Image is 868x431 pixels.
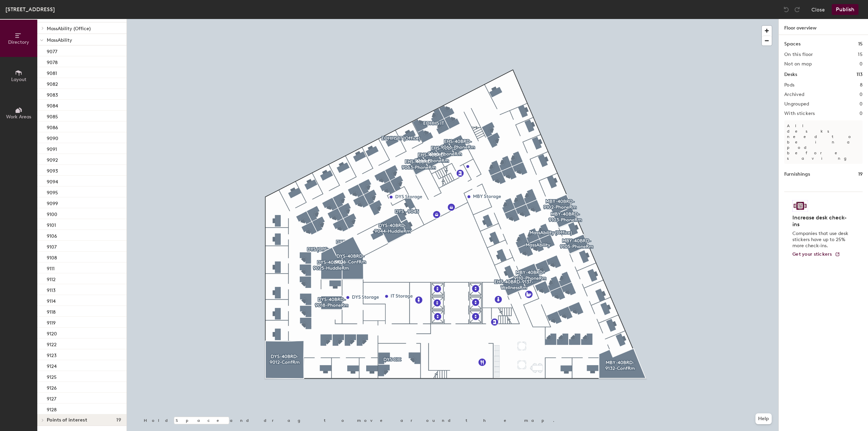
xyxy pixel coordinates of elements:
p: 9095 [47,188,58,196]
p: 9120 [47,329,57,337]
p: Companies that use desk stickers have up to 25% more check-ins. [792,231,850,249]
p: 9100 [47,210,57,217]
h1: 113 [856,71,863,78]
p: 9124 [47,361,57,369]
p: 9099 [47,199,58,207]
p: 9086 [47,123,58,131]
p: 9077 [47,47,57,55]
span: MassAbility [47,37,72,43]
p: 9090 [47,134,58,141]
p: 9114 [47,296,56,304]
span: Work Areas [6,114,31,120]
img: Undo [783,6,790,13]
h1: Spaces [784,40,801,48]
span: Directory [8,39,29,45]
p: 9078 [47,58,58,65]
button: Publish [832,4,859,15]
p: 9083 [47,90,58,98]
p: 9081 [47,68,57,76]
h2: With stickers [784,111,815,116]
h1: Desks [784,71,797,78]
p: 9111 [47,264,55,272]
span: 19 [116,417,121,423]
span: Get your stickers [792,251,832,257]
p: 9113 [47,286,56,293]
h1: Furnishings [784,171,810,178]
p: 9127 [47,394,56,402]
h2: On this floor [784,52,813,57]
p: 9082 [47,79,58,87]
p: 9094 [47,177,58,185]
h2: 8 [860,82,863,88]
img: Redo [794,6,801,13]
h2: 0 [860,101,863,107]
h1: Floor overview [779,19,868,35]
p: 9112 [47,275,56,282]
p: 9123 [47,351,57,358]
p: 9108 [47,253,57,261]
h2: Pods [784,82,794,88]
span: Points of interest [47,417,87,423]
p: 9106 [47,231,57,239]
p: 9091 [47,144,57,152]
h2: 15 [858,52,863,57]
h2: Not on map [784,61,812,67]
button: Help [755,413,772,424]
p: 9118 [47,307,56,315]
h2: 0 [860,61,863,67]
p: 9126 [47,383,57,391]
p: 9107 [47,242,57,250]
p: 9101 [47,220,56,228]
div: [STREET_ADDRESS] [5,5,55,14]
h1: 15 [858,40,863,48]
a: Get your stickers [792,252,840,257]
p: All desks need to be in a pod before saving [784,120,863,164]
button: Close [811,4,825,15]
p: 9119 [47,318,56,326]
h2: Archived [784,92,804,97]
h2: Ungrouped [784,101,809,107]
h2: 0 [860,111,863,116]
p: 9085 [47,112,58,120]
span: Layout [11,77,26,82]
p: 9122 [47,340,57,348]
h4: Increase desk check-ins [792,214,850,228]
h1: 19 [858,171,863,178]
p: 9084 [47,101,58,109]
p: 9093 [47,166,58,174]
span: EOHHS IT [47,14,68,20]
p: 9092 [47,155,58,163]
span: MassAbility (Office) [47,26,91,32]
h2: 0 [860,92,863,97]
p: 9128 [47,405,57,413]
p: 9125 [47,372,57,380]
img: Sticker logo [792,200,808,212]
